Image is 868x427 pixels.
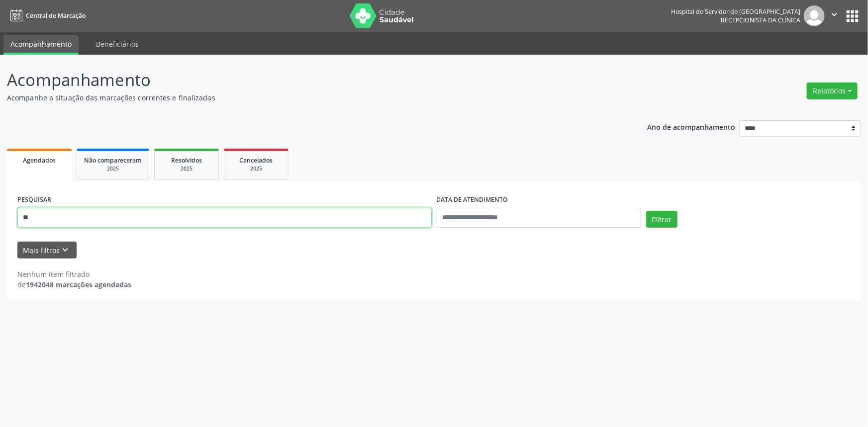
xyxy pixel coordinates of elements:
[844,7,861,25] button: apps
[807,83,858,99] button: Relatórios
[17,192,51,208] label: PESQUISAR
[437,192,508,208] label: DATA DE ATENDIMENTO
[23,156,56,165] span: Agendados
[671,7,800,16] div: Hospital do Servidor do [GEOGRAPHIC_DATA]
[60,245,71,256] i: keyboard_arrow_down
[804,5,825,26] img: img
[7,7,86,24] a: Central de Marcação
[171,156,202,165] span: Resolvidos
[825,5,844,26] button: 
[162,165,211,172] div: 2025
[646,211,677,228] button: Filtrar
[17,269,131,279] div: Nenhum item filtrado
[26,280,131,289] strong: 1942048 marcações agendadas
[7,92,605,103] p: Acompanhe a situação das marcações correntes e finalizadas
[829,9,840,20] i: 
[26,11,86,20] span: Central de Marcação
[17,242,77,259] button: Mais filtroskeyboard_arrow_down
[231,165,281,172] div: 2025
[89,35,146,53] a: Beneficiários
[84,156,142,165] span: Não compareceram
[3,35,79,55] a: Acompanhamento
[84,165,142,172] div: 2025
[17,279,131,290] div: de
[648,120,736,133] p: Ano de acompanhamento
[7,68,605,92] p: Acompanhamento
[240,156,273,165] span: Cancelados
[721,16,800,24] span: Recepcionista da clínica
